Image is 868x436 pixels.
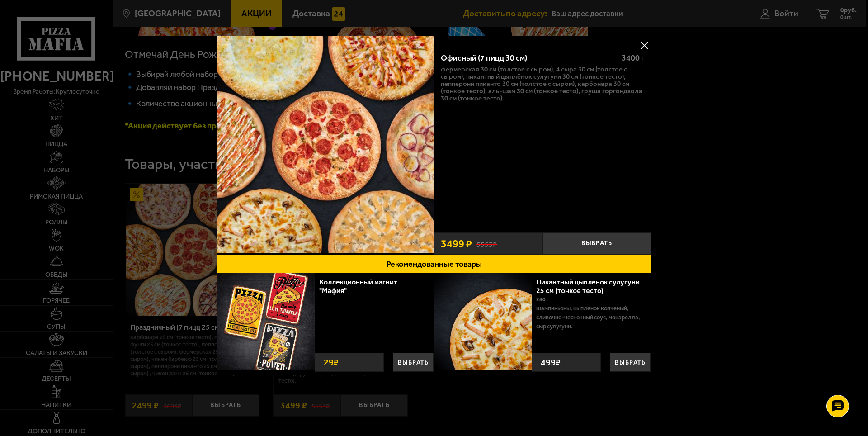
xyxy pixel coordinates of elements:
p: Фермерская 30 см (толстое с сыром), 4 сыра 30 см (толстое с сыром), Пикантный цыплёнок сулугуни 3... [441,66,644,102]
button: Выбрать [542,232,651,255]
span: 3499 ₽ [441,238,472,249]
s: 5553 ₽ [476,239,497,248]
a: Офисный (7 пицц 30 см) [217,36,434,255]
span: 3400 г [622,53,644,63]
a: Пикантный цыплёнок сулугуни 25 см (тонкое тесто) [536,278,640,295]
p: шампиньоны, цыпленок копченый, сливочно-чесночный соус, моцарелла, сыр сулугуни. [536,304,644,331]
button: Рекомендованные товары [217,255,651,273]
span: 280 г [536,296,549,303]
strong: 499 ₽ [538,353,563,371]
button: Выбрать [610,353,651,372]
button: Выбрать [393,353,434,372]
img: Офисный (7 пицц 30 см) [217,36,434,253]
strong: 29 ₽ [321,353,341,371]
a: Коллекционный магнит "Мафия" [319,278,397,295]
div: Офисный (7 пицц 30 см) [441,53,614,63]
